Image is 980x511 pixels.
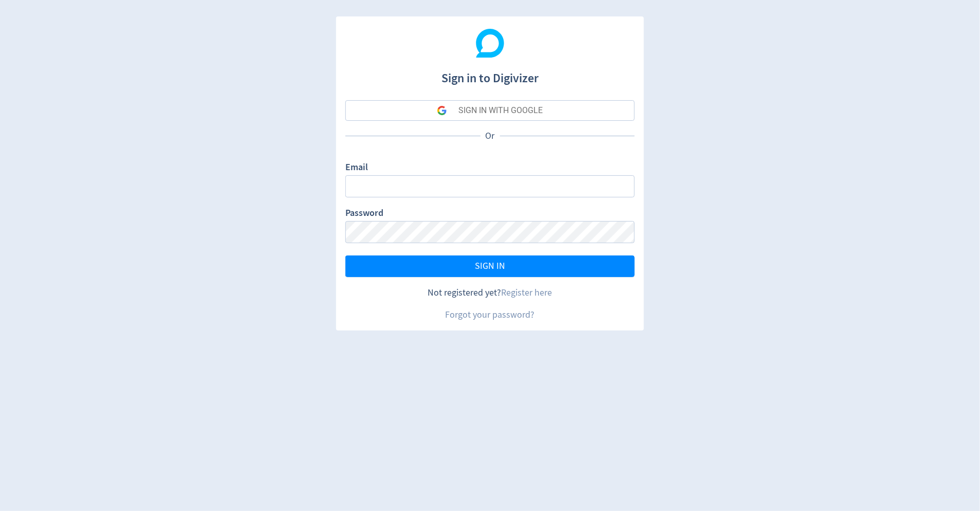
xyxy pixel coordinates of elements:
[345,161,368,175] label: Email
[345,100,635,121] button: SIGN IN WITH GOOGLE
[476,29,505,58] img: Digivizer Logo
[446,309,535,321] a: Forgot your password?
[475,262,505,271] span: SIGN IN
[480,130,500,142] p: Or
[345,207,383,221] label: Password
[345,286,635,299] div: Not registered yet?
[502,287,552,299] a: Register here
[345,61,635,87] h1: Sign in to Digivizer
[345,255,635,277] button: SIGN IN
[459,100,543,121] div: SIGN IN WITH GOOGLE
